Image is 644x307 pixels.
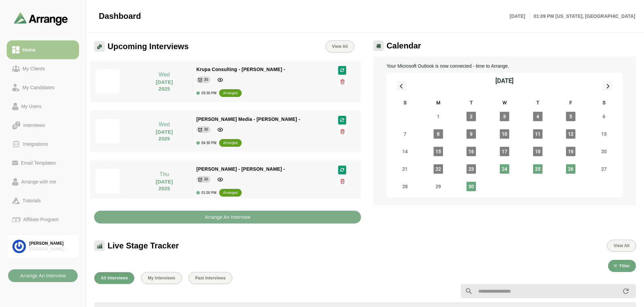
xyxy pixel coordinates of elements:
a: Tutorials [7,191,79,210]
button: Filter [608,260,636,272]
span: Sunday, September 28, 2025 [400,182,410,191]
div: S [389,99,422,108]
div: 30 [204,176,208,183]
div: Email Templates [18,159,58,167]
span: Saturday, September 6, 2025 [599,112,609,121]
span: Wednesday, September 3, 2025 [500,112,509,121]
p: Your Microsoft Outlook is now connected - time to Arrange. [387,62,622,70]
div: 03:30 PM [196,91,216,95]
p: [DATE] 2025 [140,178,188,192]
span: Tuesday, September 9, 2025 [467,129,476,139]
span: Past Interviews [195,276,226,280]
span: Thursday, September 18, 2025 [533,147,542,156]
span: Monday, September 29, 2025 [434,182,443,191]
span: Monday, September 8, 2025 [434,129,443,139]
span: Sunday, September 14, 2025 [400,147,410,156]
p: 01:09 PM [US_STATE], [GEOGRAPHIC_DATA] [530,12,635,20]
div: [PERSON_NAME] Associates [29,246,73,252]
a: My Candidates [7,78,79,97]
div: W [488,99,521,108]
a: Home [7,40,79,59]
div: T [521,99,554,108]
button: Arrange An Interview [94,211,361,224]
div: S [587,99,620,108]
span: Saturday, September 13, 2025 [599,129,609,139]
span: Filter [619,264,630,268]
div: M [422,99,455,108]
button: My Interviews [141,272,182,284]
span: My Interviews [148,276,175,280]
span: Monday, September 15, 2025 [434,147,443,156]
p: Thu [140,170,188,178]
span: Friday, September 26, 2025 [566,164,575,174]
span: View All [613,243,630,248]
b: Arrange An Interview [205,211,251,224]
div: Integrations [20,140,51,148]
a: Interviews [7,116,79,135]
div: 30 [204,76,208,83]
a: My Clients [7,59,79,78]
b: Arrange An Interview [20,269,66,282]
span: Sunday, September 7, 2025 [400,129,410,139]
div: 01:00 PM [196,191,216,195]
button: Past Interviews [189,272,232,284]
div: F [554,99,588,108]
a: View All [325,40,354,53]
div: [PERSON_NAME] [29,241,73,246]
div: arranged [223,190,238,196]
div: Home [20,46,38,54]
p: [DATE] [510,12,529,20]
div: 30 [204,126,208,133]
div: 04:30 PM [196,141,216,145]
span: [PERSON_NAME] - [PERSON_NAME] - [196,166,285,172]
span: Friday, September 19, 2025 [566,147,575,156]
img: arrangeai-name-small-logo.4d2b8aee.svg [14,12,68,25]
p: [DATE] 2025 [140,79,188,92]
span: Tuesday, September 23, 2025 [467,164,476,174]
span: Saturday, September 20, 2025 [599,147,609,156]
span: Friday, September 5, 2025 [566,112,575,121]
span: Tuesday, September 30, 2025 [467,182,476,191]
span: Friday, September 12, 2025 [566,129,575,139]
div: My Clients [20,65,48,73]
span: Tuesday, September 16, 2025 [467,147,476,156]
div: arranged [223,90,238,97]
p: [DATE] 2025 [140,129,188,142]
div: Interviews [21,121,47,129]
span: Live Stage Tracker [108,241,179,251]
span: Monday, September 22, 2025 [434,164,443,174]
span: Wednesday, September 17, 2025 [500,147,509,156]
div: arranged [223,140,238,146]
div: Tutorials [20,197,43,205]
div: My Candidates [20,83,57,92]
a: My Users [7,97,79,116]
a: Integrations [7,135,79,153]
span: Upcoming Interviews [108,41,189,52]
a: Email Templates [7,153,79,172]
div: My Users [18,102,44,110]
button: View All [607,240,636,252]
a: Arrange with me [7,172,79,191]
div: Affiliate Program [21,215,61,224]
a: Affiliate Program [7,210,79,229]
span: [PERSON_NAME] Media - [PERSON_NAME] - [196,116,300,122]
span: Wednesday, September 24, 2025 [500,164,509,174]
span: Calendar [387,41,421,51]
span: Wednesday, September 10, 2025 [500,129,509,139]
div: Arrange with me [18,178,59,186]
button: Arrange An Interview [8,269,78,282]
p: Wed [140,121,188,129]
span: Thursday, September 25, 2025 [533,164,542,174]
span: Sunday, September 21, 2025 [400,164,410,174]
span: Thursday, September 11, 2025 [533,129,542,139]
a: [PERSON_NAME][PERSON_NAME] Associates [7,234,79,259]
i: appended action [622,287,630,295]
span: Thursday, September 4, 2025 [533,112,542,121]
span: Tuesday, September 2, 2025 [467,112,476,121]
span: Krupa Consulting - [PERSON_NAME] - [196,67,285,72]
span: View All [332,44,348,49]
div: T [455,99,488,108]
p: Wed [140,71,188,79]
span: Dashboard [99,11,141,21]
div: [DATE] [495,76,514,86]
